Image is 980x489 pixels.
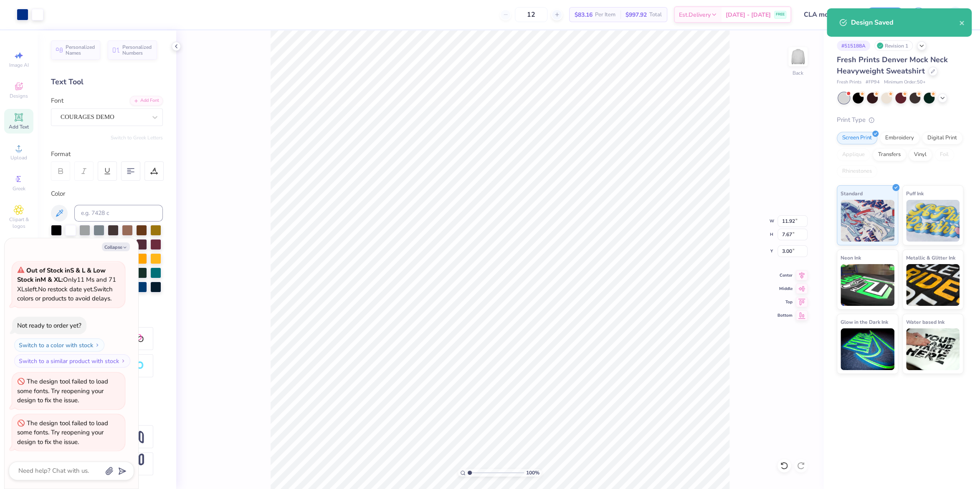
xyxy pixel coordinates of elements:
[74,205,163,222] input: e.g. 7428 c
[777,272,793,278] span: Center
[17,266,116,303] span: Only 11 Ms and 71 XLs left. Switch colors or products to avoid delays.
[4,216,33,229] span: Clipart & logos
[649,10,662,19] span: Total
[776,12,785,18] span: FREE
[906,200,960,242] img: Puff Ink
[122,44,152,56] span: Personalized Numbers
[515,7,547,22] input: – –
[17,377,108,404] div: The design tool failed to load some fonts. Try reopening your design to fix the issue.
[51,96,63,106] label: Font
[726,10,771,19] span: [DATE] - [DATE]
[906,253,955,262] span: Metallic & Glitter Ink
[14,338,104,352] button: Switch to a color with stock
[798,6,859,23] input: Untitled Design
[595,10,615,19] span: Per Item
[51,189,163,199] div: Color
[625,10,647,19] span: $997.92
[906,328,960,370] img: Water based Ink
[841,200,894,242] img: Standard
[38,285,94,293] span: No restock date yet.
[26,266,87,275] strong: Out of Stock in S & L
[841,189,863,198] span: Standard
[777,299,793,305] span: Top
[10,154,27,161] span: Upload
[111,134,163,141] button: Switch to Greek Letters
[777,286,793,292] span: Middle
[526,469,539,476] span: 100 %
[14,354,130,368] button: Switch to a similar product with stock
[10,93,28,99] span: Designs
[102,242,130,251] button: Collapse
[17,321,81,330] div: Not ready to order yet?
[906,318,945,326] span: Water based Ink
[575,10,593,19] span: $83.16
[9,124,29,130] span: Add Text
[51,149,164,159] div: Format
[66,44,95,56] span: Personalized Names
[906,264,960,306] img: Metallic & Glitter Ink
[841,328,894,370] img: Glow in the Dark Ink
[95,343,100,348] img: Switch to a color with stock
[679,10,711,19] span: Est. Delivery
[841,253,861,262] span: Neon Ink
[777,313,793,318] span: Bottom
[851,18,959,28] div: Design Saved
[17,419,108,446] div: The design tool failed to load some fonts. Try reopening your design to fix the issue.
[906,189,924,198] span: Puff Ink
[959,18,965,28] button: close
[13,185,25,192] span: Greek
[841,318,888,326] span: Glow in the Dark Ink
[130,96,163,106] div: Add Font
[121,358,126,363] img: Switch to a similar product with stock
[9,62,29,68] span: Image AI
[841,264,894,306] img: Neon Ink
[51,76,163,88] div: Text Tool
